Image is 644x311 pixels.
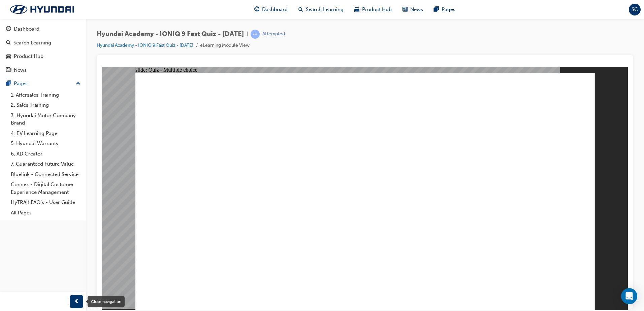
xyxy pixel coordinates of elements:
[251,30,260,39] span: learningRecordVerb_ATTEMPT-icon
[410,6,423,13] span: News
[354,5,359,14] span: car-icon
[8,179,83,197] a: Connex - Digital Customer Experience Management
[3,2,81,16] img: Trak
[3,77,83,90] button: Pages
[14,66,27,74] div: News
[8,197,83,208] a: HyTRAK FAQ's - User Guide
[434,5,439,14] span: pages-icon
[88,296,125,307] div: Close navigation
[262,31,285,37] div: Attempted
[3,23,83,35] a: Dashboard
[262,6,288,13] span: Dashboard
[200,42,250,49] li: eLearning Module View
[3,50,83,63] a: Product Hub
[13,39,51,47] div: Search Learning
[3,37,83,49] a: Search Learning
[6,81,11,87] span: pages-icon
[306,6,344,13] span: Search Learning
[632,6,638,13] span: SC
[249,3,293,16] a: guage-iconDashboard
[74,298,79,306] span: prev-icon
[76,79,80,88] span: up-icon
[397,3,428,16] a: news-iconNews
[6,40,11,46] span: search-icon
[428,3,461,16] a: pages-iconPages
[442,6,455,13] span: Pages
[14,80,28,88] div: Pages
[3,64,83,76] a: News
[8,169,83,180] a: Bluelink - Connected Service
[629,4,641,15] button: SC
[97,30,244,38] span: Hyundai Academy - IONIQ 9 Fast Quiz - [DATE]
[349,3,397,16] a: car-iconProduct Hub
[8,159,83,169] a: 7. Guaranteed Future Value
[14,25,39,33] div: Dashboard
[254,5,259,14] span: guage-icon
[247,30,248,38] span: |
[621,288,637,304] div: Open Intercom Messenger
[298,5,303,14] span: search-icon
[8,128,83,139] a: 4. EV Learning Page
[8,149,83,159] a: 6. AD Creator
[14,53,43,60] div: Product Hub
[402,5,408,14] span: news-icon
[362,6,392,13] span: Product Hub
[8,90,83,100] a: 1. Aftersales Training
[8,138,83,149] a: 5. Hyundai Warranty
[8,208,83,218] a: All Pages
[6,54,11,60] span: car-icon
[97,42,193,48] a: Hyundai Academy - IONIQ 9 Fast Quiz - [DATE]
[3,22,83,77] button: DashboardSearch LearningProduct HubNews
[6,67,11,73] span: news-icon
[293,3,349,16] a: search-iconSearch Learning
[6,26,11,32] span: guage-icon
[8,100,83,110] a: 2. Sales Training
[8,110,83,128] a: 3. Hyundai Motor Company Brand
